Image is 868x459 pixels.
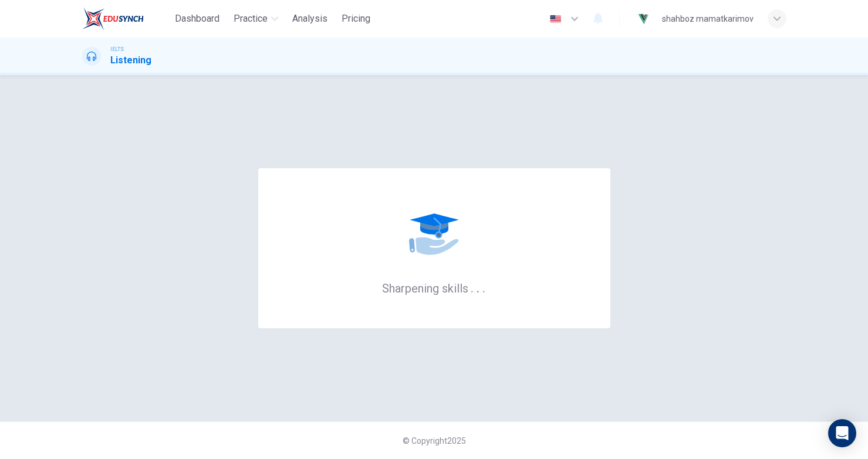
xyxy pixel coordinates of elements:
span: Dashboard [175,12,219,26]
img: Profile picture [634,9,653,28]
span: © Copyright 2025 [403,436,466,446]
h6: . [470,277,474,297]
button: Analysis [288,8,332,29]
img: EduSynch logo [82,7,144,30]
h6: . [482,277,486,297]
div: Open Intercom Messenger [828,419,856,447]
button: Pricing [337,8,375,29]
h1: Listening [110,53,151,67]
h6: Sharpening skills [382,280,486,295]
a: EduSynch logo [82,7,171,30]
button: Dashboard [170,8,224,29]
h6: . [476,277,480,297]
span: Practice [234,12,268,26]
span: IELTS [110,45,124,53]
button: Practice [229,8,283,29]
div: shahboz mamatkarimov [662,12,754,26]
span: Analysis [292,12,327,26]
span: Pricing [342,12,370,26]
img: en [548,15,563,23]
